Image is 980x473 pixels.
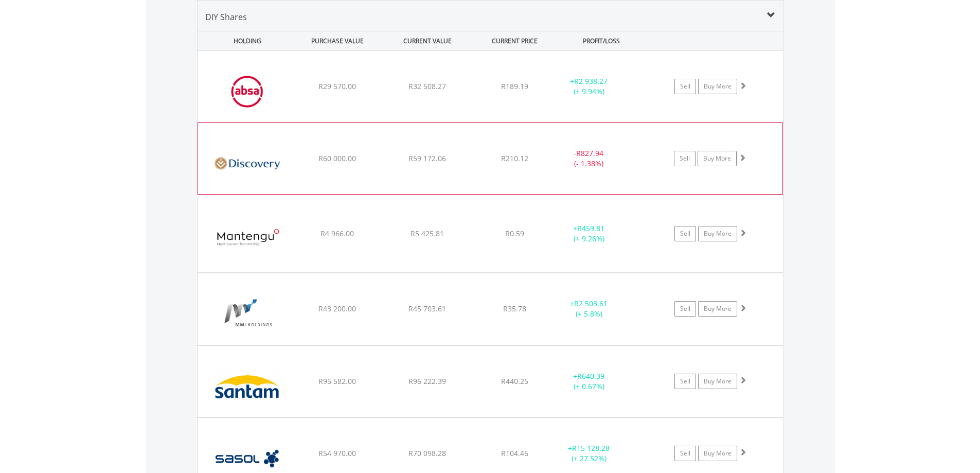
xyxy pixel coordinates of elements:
span: R95 582.00 [318,376,356,386]
span: R210.12 [501,153,528,163]
a: Sell [674,301,696,317]
div: CURRENT VALUE [384,31,472,50]
span: DIY Shares [205,11,247,23]
span: R640.39 [577,371,604,381]
img: EQU.ZA.MTM.png [203,286,291,342]
span: R29 570.00 [318,81,356,91]
span: R59 172.06 [408,153,446,163]
img: EQU.ZA.DSY.png [203,136,292,191]
a: Sell [674,374,696,389]
a: Buy More [698,446,737,461]
a: Sell [674,446,696,461]
img: EQU.ZA.SNT.png [203,359,291,414]
span: R70 098.28 [408,448,446,458]
div: HOLDING [198,31,292,50]
div: PURCHASE VALUE [294,31,382,50]
span: R60 000.00 [318,153,356,163]
div: + (+ 9.26%) [550,223,628,244]
span: R2 503.61 [574,299,608,308]
div: + (+ 9.94%) [550,76,628,97]
span: R827.94 [576,148,603,158]
a: Buy More [698,301,737,317]
img: EQU.ZA.MTU.png [203,208,291,270]
div: + (+ 0.67%) [550,371,628,392]
a: Buy More [698,79,737,94]
a: Buy More [698,374,737,389]
div: - (- 1.38%) [550,148,627,169]
span: R4 966.00 [320,229,354,238]
span: R189.19 [501,81,528,91]
span: R440.25 [501,376,528,386]
a: Buy More [698,226,737,241]
a: Sell [674,151,696,166]
span: R15 128.28 [572,443,610,453]
span: R96 222.39 [408,376,446,386]
a: Sell [674,226,696,241]
span: R35.78 [503,304,526,313]
a: Sell [674,79,696,94]
span: R43 200.00 [318,304,356,313]
span: R104.46 [501,448,528,458]
div: CURRENT PRICE [473,31,555,50]
div: + (+ 5.8%) [550,299,628,319]
div: PROFIT/LOSS [558,31,646,50]
img: EQU.ZA.ABG.png [203,64,291,119]
span: R459.81 [577,223,604,233]
span: R32 508.27 [408,81,446,91]
div: + (+ 27.52%) [550,443,628,464]
span: R45 703.61 [408,304,446,313]
span: R54 970.00 [318,448,356,458]
span: R5 425.81 [411,229,444,238]
span: R2 938.27 [574,76,608,86]
span: R0.59 [505,229,524,238]
a: Buy More [698,151,737,166]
